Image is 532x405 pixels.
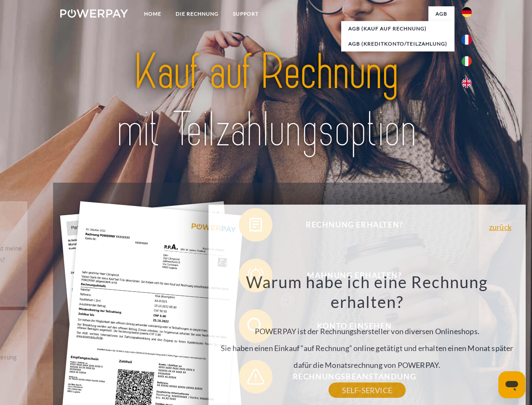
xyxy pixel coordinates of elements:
[462,7,472,17] img: de
[341,36,454,51] a: AGB (Kreditkonto/Teilzahlung)
[137,6,168,22] a: Home
[462,78,472,88] img: en
[341,21,454,36] a: AGB (Kauf auf Rechnung)
[462,56,472,66] img: it
[213,272,521,390] div: POWERPAY ist der Rechnungshersteller von diversen Onlineshops. Sie haben einen Einkauf “auf Rechn...
[226,6,266,22] a: SUPPORT
[60,9,128,18] img: logo-powerpay-white.svg
[213,272,521,312] h3: Warum habe ich eine Rechnung erhalten?
[498,371,525,398] iframe: Schaltfläche zum Öffnen des Messaging-Fensters
[489,223,511,231] a: zurück
[428,6,454,22] a: agb
[329,383,406,398] a: SELF-SERVICE
[462,35,472,45] img: fr
[168,6,226,22] a: DIE RECHNUNG
[80,40,452,162] img: title-powerpay_de.svg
